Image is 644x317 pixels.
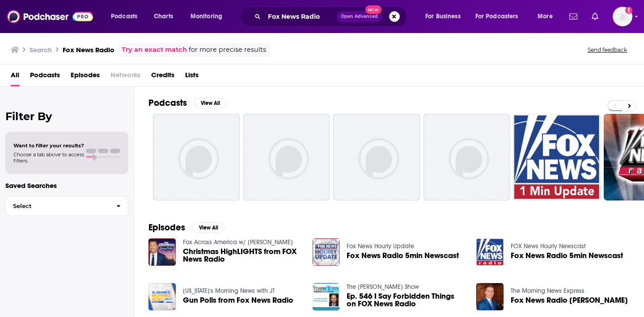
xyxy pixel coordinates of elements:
div: Search podcasts, credits, & more... [248,6,416,27]
span: More [538,10,553,23]
a: Alabama's Morning News with JT [183,287,275,295]
button: open menu [105,9,149,24]
img: User Profile [613,7,632,26]
a: Fox News Radio Ryan Schmelz [511,296,628,304]
a: All [11,68,19,86]
button: open menu [419,9,472,24]
button: open menu [470,9,531,24]
a: Christmas HighLIGHTS from FOX News Radio [183,248,302,263]
a: Show notifications dropdown [566,9,581,24]
span: Podcasts [111,10,137,23]
img: Podchaser - Follow, Share and Rate Podcasts [7,8,93,25]
img: Gun Polls from Fox News Radio [148,283,176,310]
button: Show profile menu [613,7,632,26]
span: Open Advanced [341,14,378,19]
span: Networks [110,68,140,86]
img: Fox News Radio Ryan Schmelz [476,283,504,310]
span: For Business [425,10,461,23]
img: Fox News Radio 5min Newscast [476,238,504,266]
button: Select [5,196,128,216]
img: Christmas HighLIGHTS from FOX News Radio [148,238,176,266]
button: View All [192,222,225,233]
button: open menu [531,9,564,24]
input: Search podcasts, credits, & more... [264,9,337,24]
a: Charts [148,9,178,24]
a: Episodes [71,68,100,86]
h3: Search [30,46,52,54]
h2: Filter By [5,110,128,123]
a: FOX News Hourly Newscast [511,242,586,250]
p: Saved Searches [5,181,128,190]
span: Monitoring [191,10,222,23]
img: Ep. 546 I Say Forbidden Things on FOX News Radio [313,283,340,310]
span: Select [6,203,109,209]
a: Fox News Radio 5min Newscast [511,252,623,259]
h3: Fox News Radio [63,46,114,54]
a: Show notifications dropdown [588,9,602,24]
a: Fox Across America w/ Jimmy Failla [183,238,293,246]
button: open menu [184,9,234,24]
span: Choose a tab above to access filters. [13,151,84,164]
a: The Morning News Express [511,287,585,295]
a: Try an exact match [122,45,187,55]
a: Podcasts [30,68,60,86]
button: Send feedback [585,46,630,54]
a: Fox News Radio 5min Newscast [347,252,459,259]
button: Open AdvancedNew [337,11,382,22]
a: Credits [151,68,174,86]
a: The Tom Woods Show [347,283,419,291]
span: New [365,5,381,14]
h2: Episodes [148,222,185,233]
span: For Podcasters [475,10,518,23]
span: Want to filter your results? [13,142,84,149]
a: Lists [185,68,199,86]
span: Logged in as autumncomm [613,7,632,26]
button: View All [194,98,226,108]
a: PodcastsView All [148,97,226,108]
span: Charts [154,10,173,23]
span: Fox News Radio [PERSON_NAME] [511,296,628,304]
img: Fox News Radio 5min Newscast [313,238,340,266]
a: Fox News Hourly Update [347,242,414,250]
svg: Add a profile image [625,7,632,14]
a: Gun Polls from Fox News Radio [183,296,293,304]
a: Ep. 546 I Say Forbidden Things on FOX News Radio [347,292,466,308]
h2: Podcasts [148,97,187,108]
span: for more precise results [189,45,266,55]
a: EpisodesView All [148,222,225,233]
